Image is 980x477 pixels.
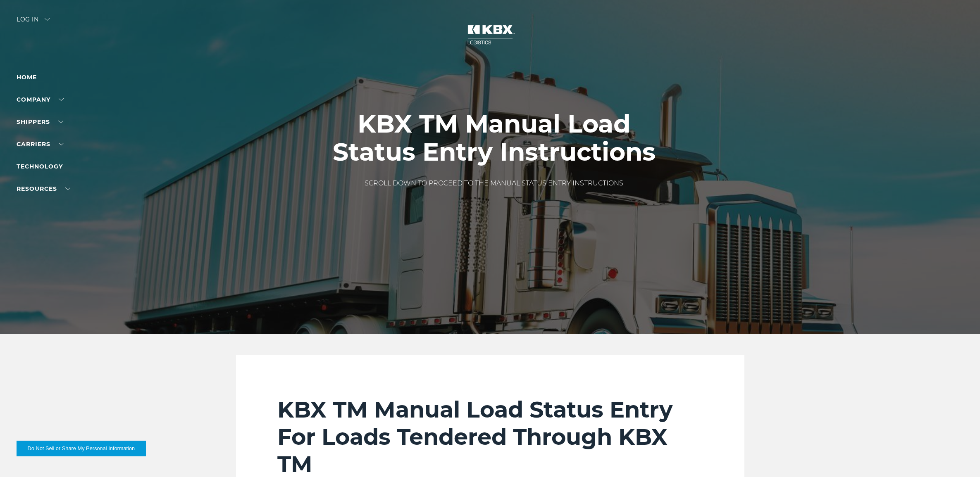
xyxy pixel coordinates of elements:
a: SHIPPERS [17,118,63,126]
p: SCROLL DOWN TO PROCEED TO THE MANUAL STATUS ENTRY INSTRUCTIONS [324,178,663,188]
a: Company [17,96,64,103]
img: kbx logo [459,17,521,53]
a: Home [17,74,37,81]
a: Carriers [17,140,64,148]
div: Log in [17,17,50,28]
a: Technology [17,163,63,170]
button: Do Not Sell or Share My Personal Information [17,441,146,456]
h1: KBX TM Manual Load Status Entry Instructions [324,110,663,166]
a: RESOURCES [17,185,70,192]
img: arrow [45,18,50,21]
